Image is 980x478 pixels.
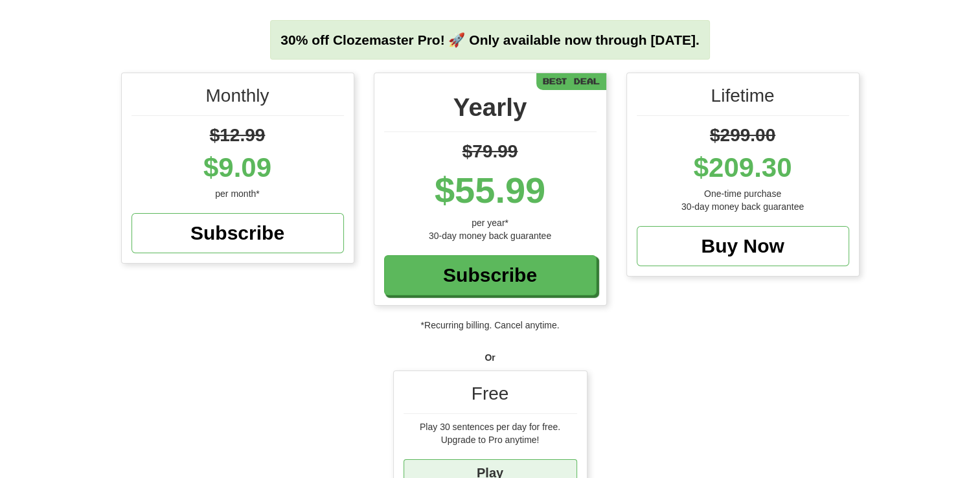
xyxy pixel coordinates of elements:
div: per year* [384,216,597,229]
span: $299.00 [710,125,775,145]
div: per month* [131,187,344,200]
span: $79.99 [462,141,518,161]
a: Subscribe [384,255,597,295]
div: Upgrade to Pro anytime! [404,433,577,446]
strong: Or [484,352,495,363]
div: 30-day money back guarantee [637,200,849,213]
div: Free [404,381,577,414]
div: Play 30 sentences per day for free. [404,420,577,433]
div: Monthly [131,83,344,116]
div: One-time purchase [637,187,849,200]
strong: 30% off Clozemaster Pro! 🚀 Only available now through [DATE]. [280,32,699,47]
div: Yearly [384,89,597,132]
div: Lifetime [637,83,849,116]
div: $9.09 [131,148,344,187]
a: Subscribe [131,213,344,253]
span: $12.99 [210,125,266,145]
div: $55.99 [384,165,597,216]
div: 30-day money back guarantee [384,229,597,242]
div: $209.30 [637,148,849,187]
div: Best Deal [536,73,606,89]
a: Buy Now [637,226,849,266]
